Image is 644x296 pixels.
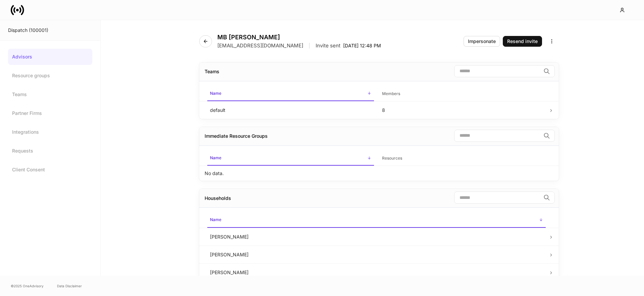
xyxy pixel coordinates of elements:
p: Invite sent [316,42,340,49]
h6: Resources [382,155,402,161]
h6: Name [210,155,221,161]
span: Resources [379,152,546,165]
span: Name [207,151,374,166]
a: Resource groups [8,68,92,84]
td: [PERSON_NAME] [205,228,548,246]
h4: MB [PERSON_NAME] [217,34,381,41]
td: 8 [377,101,549,119]
p: [DATE] 12:48 PM [343,42,381,49]
a: Teams [8,86,92,102]
a: Advisors [8,49,92,65]
p: [EMAIL_ADDRESS][DOMAIN_NAME] [217,42,303,49]
a: Data Disclaimer [57,283,82,289]
p: | [309,42,310,49]
div: Immediate Resource Groups [205,133,268,139]
td: default [205,101,377,119]
td: [PERSON_NAME] [205,246,548,263]
h6: Members [382,90,400,97]
div: Dispatch (100001) [8,27,92,34]
button: Resend invite [503,36,542,47]
div: Impersonate [468,39,496,44]
a: Integrations [8,124,92,140]
a: Partner Firms [8,105,92,121]
button: Impersonate [464,36,500,47]
a: Requests [8,143,92,159]
span: Name [207,213,546,227]
a: Client Consent [8,162,92,178]
div: Teams [205,68,219,75]
div: Households [205,195,231,202]
span: Members [379,87,546,101]
span: © 2025 OneAdvisory [11,283,44,289]
td: [PERSON_NAME] [205,263,548,281]
p: No data. [205,170,224,177]
span: Name [207,87,374,101]
h6: Name [210,216,221,223]
div: Resend invite [507,39,538,44]
h6: Name [210,90,221,96]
